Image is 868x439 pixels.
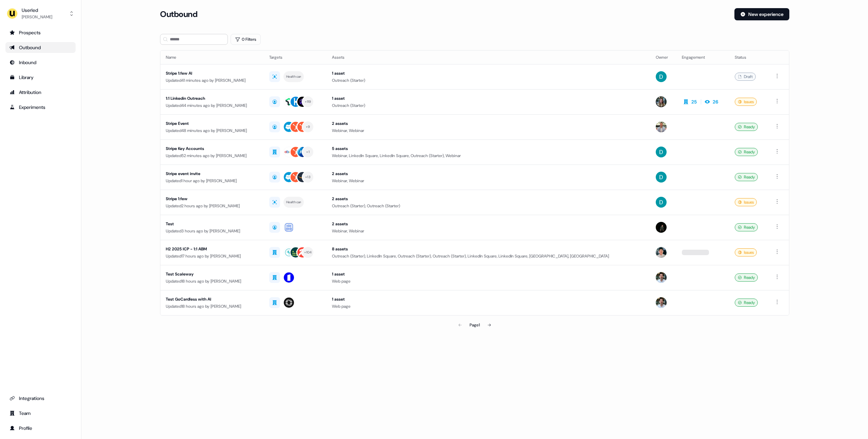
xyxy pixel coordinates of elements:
div: Updated 18 hours ago by [PERSON_NAME] [166,303,258,310]
div: Updated 17 hours ago by [PERSON_NAME] [166,253,258,260]
th: Assets [327,51,651,64]
div: Issues [735,248,757,256]
img: Tristan [656,297,667,308]
a: Go to experiments [5,102,76,113]
button: Userled[PERSON_NAME] [5,5,76,22]
a: Go to Inbound [5,57,76,68]
div: 1 asset [332,296,645,303]
div: Outreach (Starter) [332,102,645,109]
div: Profile [9,425,72,432]
div: 2 assets [332,170,645,177]
th: Name [160,51,264,64]
div: Outreach (Starter) [332,77,645,84]
div: + 104 [304,249,312,255]
div: 1 asset [332,95,645,102]
div: + 1 [306,149,310,155]
div: Outreach (Starter), LinkedIn Square, Outreach (Starter), Outreach (Starter), LinkedIn Square, Lin... [332,253,645,260]
div: Outbound [9,44,72,51]
div: Page 1 [470,322,480,328]
div: 25 [691,98,697,105]
div: Attribution [9,89,72,96]
div: Updated 3 hours ago by [PERSON_NAME] [166,228,258,234]
th: Targets [264,51,327,64]
th: Engagement [676,51,729,64]
div: Web page [332,278,645,285]
div: Updated 52 minutes ago by [PERSON_NAME] [166,152,258,159]
div: Userled [22,7,52,14]
div: Updated 48 minutes ago by [PERSON_NAME] [166,127,258,134]
div: Team [9,410,72,417]
div: Integrations [9,395,72,402]
div: H2 2025 ICP - 1:1 ABM [166,246,258,252]
div: + 9 [306,124,310,130]
div: Issues [735,98,757,106]
h3: Outbound [160,9,197,19]
div: Healthcare [286,74,301,80]
div: Ready [735,123,758,131]
div: [PERSON_NAME] [22,14,52,20]
th: Owner [650,51,676,64]
a: Go to templates [5,72,76,83]
div: Library [9,74,72,81]
button: New experience [734,8,789,20]
a: Go to attribution [5,87,76,98]
img: David [656,172,667,183]
div: Draft [735,73,756,81]
div: 26 [713,98,718,105]
img: David [656,147,667,157]
div: 2 assets [332,120,645,127]
div: Test GoCardless with AI [166,296,258,303]
div: Healthcare [286,199,301,205]
div: Updated 2 hours ago by [PERSON_NAME] [166,203,258,209]
button: 0 Filters [231,34,261,45]
div: Inbound [9,59,72,66]
div: Web page [332,303,645,310]
div: Stripe 1:few [166,195,258,202]
div: Updated 18 hours ago by [PERSON_NAME] [166,278,258,285]
div: 1 asset [332,271,645,278]
img: David [656,197,667,208]
div: Stripe event invite [166,170,258,177]
div: Experiments [9,104,72,111]
a: Go to outbound experience [5,42,76,53]
div: Ready [735,273,758,282]
div: Updated 1 hour ago by [PERSON_NAME] [166,177,258,184]
a: Go to prospects [5,27,76,38]
div: Webinar, Webinar [332,177,645,184]
div: Webinar, Webinar [332,228,645,234]
img: Vincent [656,247,667,258]
div: + 13 [305,174,311,180]
div: Test [166,221,258,227]
div: 8 assets [332,246,645,252]
div: 1:1 Linkedin Outreach [166,95,258,102]
div: Ready [735,148,758,156]
div: 1 asset [332,70,645,77]
img: Charlotte [656,96,667,107]
div: Updated 44 minutes ago by [PERSON_NAME] [166,102,258,109]
div: Ready [735,223,758,231]
div: Ready [735,299,758,307]
div: Stripe Event [166,120,258,127]
a: Go to team [5,408,76,419]
div: 2 assets [332,195,645,202]
div: + 119 [305,99,311,105]
a: Go to profile [5,423,76,434]
div: Webinar, Webinar [332,127,645,134]
div: Ready [735,173,758,181]
div: Stripe 1:few AI [166,70,258,77]
div: Stripe Key Accounts [166,145,258,152]
div: Outreach (Starter), Outreach (Starter) [332,203,645,209]
a: Go to integrations [5,393,76,404]
img: Henry [656,222,667,233]
img: Tristan [656,272,667,283]
img: Oliver [656,121,667,132]
div: Prospects [9,29,72,36]
div: Test Scaleway [166,271,258,278]
div: 2 assets [332,221,645,227]
div: Updated 41 minutes ago by [PERSON_NAME] [166,77,258,84]
div: 5 assets [332,145,645,152]
th: Status [729,51,768,64]
div: Issues [735,198,757,206]
img: David [656,71,667,82]
div: Webinar, LinkedIn Square, LinkedIn Square, Outreach (Starter), Webinar [332,152,645,159]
